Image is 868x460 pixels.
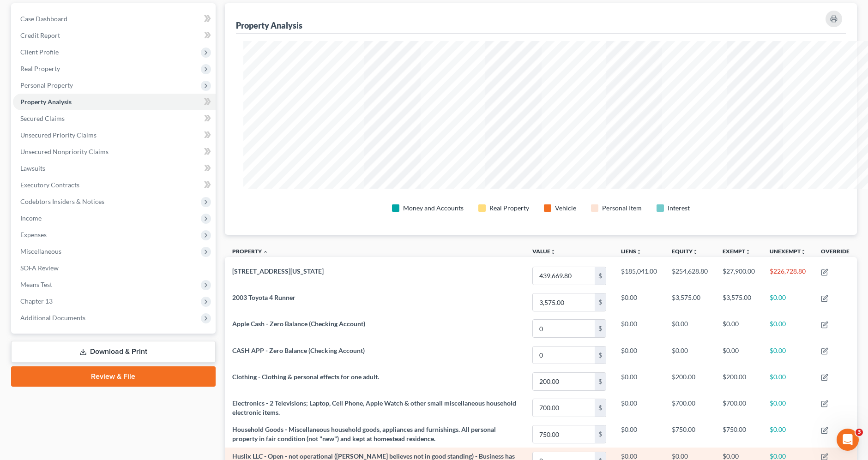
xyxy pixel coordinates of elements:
[614,316,664,342] td: $0.00
[614,421,664,448] td: $0.00
[814,242,857,263] th: Override
[489,203,529,213] div: Real Property
[20,114,65,122] span: Secured Claims
[232,399,516,416] span: Electronics - 2 Televisions; Laptop, Cell Phone, Apple Watch & other small miscellaneous househol...
[762,368,814,394] td: $0.00
[20,15,67,23] span: Case Dashboard
[595,399,606,417] div: $
[533,267,595,285] input: 0.00
[20,98,72,106] span: Property Analysis
[20,148,108,155] span: Unsecured Nonpriority Claims
[715,263,762,289] td: $27,900.00
[715,421,762,448] td: $750.00
[595,373,606,390] div: $
[13,127,216,143] a: Unsecured Priority Claims
[13,110,216,127] a: Secured Claims
[664,316,715,342] td: $0.00
[532,248,556,255] a: Valueunfold_more
[403,203,464,213] div: Money and Accounts
[13,260,216,276] a: SOFA Review
[762,342,814,368] td: $0.00
[770,248,806,255] a: Unexemptunfold_more
[20,314,85,322] span: Additional Documents
[595,346,606,364] div: $
[13,94,216,110] a: Property Analysis
[533,320,595,337] input: 0.00
[13,143,216,160] a: Unsecured Nonpriority Claims
[664,342,715,368] td: $0.00
[837,429,859,451] iframe: Intercom live chat
[715,316,762,342] td: $0.00
[762,316,814,342] td: $0.00
[621,248,642,255] a: Liensunfold_more
[715,342,762,368] td: $0.00
[20,214,42,222] span: Income
[762,394,814,421] td: $0.00
[13,27,216,44] a: Credit Report
[723,248,751,255] a: Exemptunfold_more
[762,263,814,289] td: $226,728.80
[762,289,814,316] td: $0.00
[13,160,216,177] a: Lawsuits
[20,81,73,89] span: Personal Property
[664,368,715,394] td: $200.00
[595,320,606,337] div: $
[20,31,60,39] span: Credit Report
[614,342,664,368] td: $0.00
[745,249,751,255] i: unfold_more
[20,65,60,72] span: Real Property
[20,131,96,139] span: Unsecured Priority Claims
[232,346,365,354] span: CASH APP - Zero Balance (Checking Account)
[668,203,690,213] div: Interest
[20,181,79,189] span: Executory Contracts
[11,366,216,387] a: Review & File
[20,197,104,205] span: Codebtors Insiders & Notices
[664,289,715,316] td: $3,575.00
[595,293,606,311] div: $
[20,281,52,288] span: Means Test
[602,203,642,213] div: Personal Item
[13,11,216,27] a: Case Dashboard
[715,368,762,394] td: $200.00
[664,394,715,421] td: $700.00
[555,203,576,213] div: Vehicle
[715,289,762,316] td: $3,575.00
[664,421,715,448] td: $750.00
[20,297,53,305] span: Chapter 13
[232,320,365,328] span: Apple Cash - Zero Balance (Checking Account)
[232,267,324,275] span: [STREET_ADDRESS][US_STATE]
[595,425,606,443] div: $
[13,177,216,193] a: Executory Contracts
[533,425,595,443] input: 0.00
[20,48,59,56] span: Client Profile
[672,248,698,255] a: Equityunfold_more
[533,293,595,311] input: 0.00
[636,249,642,255] i: unfold_more
[20,164,45,172] span: Lawsuits
[20,247,61,255] span: Miscellaneous
[236,20,302,31] div: Property Analysis
[801,249,806,255] i: unfold_more
[11,341,216,363] a: Download & Print
[614,394,664,421] td: $0.00
[232,425,496,442] span: Household Goods - Miscellaneous household goods, appliances and furnishings. All personal propert...
[263,249,268,255] i: expand_less
[664,263,715,289] td: $254,628.80
[232,373,379,381] span: Clothing - Clothing & personal effects for one adult.
[856,429,863,436] span: 3
[715,394,762,421] td: $700.00
[693,249,698,255] i: unfold_more
[762,421,814,448] td: $0.00
[550,249,556,255] i: unfold_more
[20,264,59,272] span: SOFA Review
[533,399,595,417] input: 0.00
[533,373,595,390] input: 0.00
[232,248,268,255] a: Property expand_less
[533,346,595,364] input: 0.00
[595,267,606,285] div: $
[20,231,47,239] span: Expenses
[232,293,295,301] span: 2003 Toyota 4 Runner
[614,263,664,289] td: $185,041.00
[614,289,664,316] td: $0.00
[614,368,664,394] td: $0.00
